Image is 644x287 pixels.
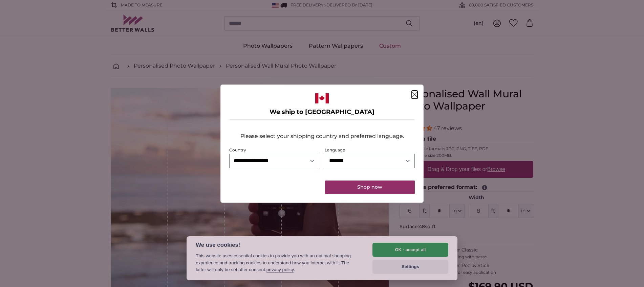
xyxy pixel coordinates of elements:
[229,107,415,117] h4: We ship to [GEOGRAPHIC_DATA]
[325,147,345,152] label: Language
[229,147,246,152] label: Country
[412,91,417,99] button: Close
[325,181,415,194] button: Shop now
[240,132,404,140] p: Please select your shipping country and preferred language.
[315,93,329,103] img: Canada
